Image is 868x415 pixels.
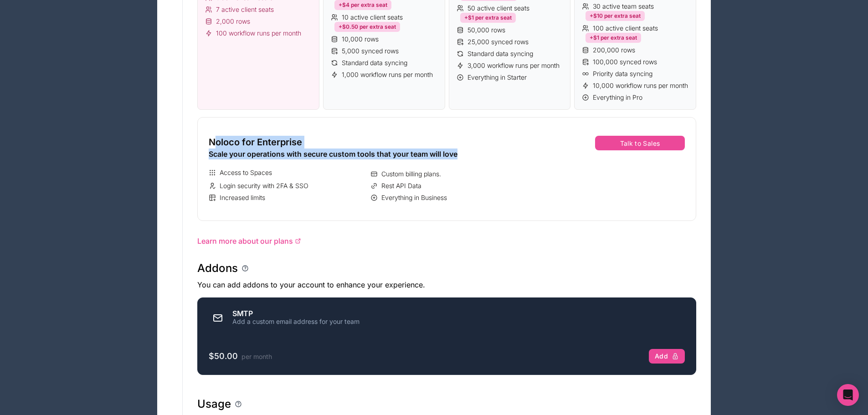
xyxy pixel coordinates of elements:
span: per month [241,353,272,360]
span: 100,000 synced rows [593,57,657,67]
div: +$10 per extra seat [586,11,645,21]
h1: Usage [197,397,231,411]
span: 200,000 rows [593,46,635,55]
span: 5,000 synced rows [342,46,399,56]
p: You can add addons to your account to enhance your experience. [197,279,696,290]
a: Learn more about our plans [197,236,696,246]
span: Everything in Pro [593,93,642,102]
span: $50.00 [209,351,238,361]
span: Access to Spaces [220,168,272,177]
span: 50,000 rows [467,26,505,35]
div: +$0.50 per extra seat [334,22,400,32]
div: SMTP [232,310,360,317]
div: +$1 per extra seat [586,33,641,43]
span: 10,000 workflow runs per month [593,81,688,90]
span: Learn more about our plans [197,236,293,246]
span: 3,000 workflow runs per month [467,61,560,70]
h1: Addons [197,261,238,276]
span: Standard data syncing [467,49,533,58]
span: 100 workflow runs per month [216,29,301,38]
button: Add [649,349,685,364]
div: +$1 per extra seat [460,13,516,23]
div: Open Intercom Messenger [837,384,859,406]
span: Noloco for Enterprise [209,136,302,149]
span: 10,000 rows [342,35,379,44]
div: Add [655,352,679,360]
span: Everything in Starter [467,73,527,82]
span: 7 active client seats [216,5,274,14]
span: Everything in Business [381,193,447,202]
span: 50 active client seats [467,4,529,13]
span: 10 active client seats [342,13,403,22]
span: 2,000 rows [216,17,250,26]
span: Rest API Data [381,181,421,190]
span: 1,000 workflow runs per month [342,70,433,79]
span: Priority data syncing [593,69,652,78]
span: Login security with 2FA & SSO [220,181,308,190]
button: Talk to Sales [595,136,685,150]
span: 30 active team seats [593,2,654,11]
span: 100 active client seats [593,24,658,33]
span: 25,000 synced rows [467,37,529,46]
div: Scale your operations with secure custom tools that your team will love [209,149,528,159]
div: Add a custom email address for your team [232,317,360,326]
span: Standard data syncing [342,58,407,67]
span: Increased limits [220,193,265,202]
span: Custom billing plans. [381,169,441,179]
